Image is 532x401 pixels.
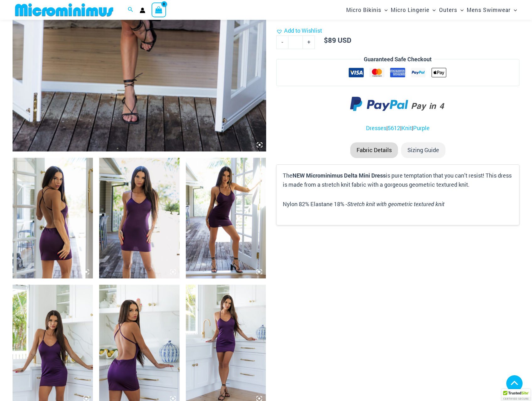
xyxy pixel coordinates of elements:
legend: Guaranteed Safe Checkout [361,55,434,64]
a: - [276,36,288,49]
b: NEW Microminimus Delta Mini Dress [293,172,386,179]
span: Menu Toggle [381,2,388,18]
a: Micro BikinisMenu ToggleMenu Toggle [345,2,389,18]
bdi: 89 USD [324,36,351,45]
a: 5612 [388,124,400,132]
span: Outers [439,2,457,18]
div: TrustedSite Certified [502,389,530,401]
a: Dresses [366,124,386,132]
a: Add to Wishlist [276,26,322,36]
span: Mens Swimwear [467,2,511,18]
span: Menu Toggle [511,2,517,18]
li: Fabric Details [350,142,398,158]
li: Sizing Guide [401,142,445,158]
span: $ [324,36,328,45]
a: Account icon link [140,8,145,13]
img: Delta Purple 5612 Dress [13,158,93,278]
img: MM SHOP LOGO FLAT [13,3,116,17]
a: OutersMenu ToggleMenu Toggle [438,2,465,18]
a: Purple [413,124,430,132]
nav: Site Navigation [344,1,519,19]
a: + [303,36,315,49]
a: View Shopping Cart, empty [152,3,166,17]
a: Search icon link [128,6,133,14]
input: Product quantity [288,36,303,49]
img: Delta Purple 5612 Dress [186,158,266,278]
p: Nylon 82% Elastane 18% - [283,200,513,209]
a: Mens SwimwearMenu ToggleMenu Toggle [465,2,519,18]
span: Micro Lingerie [391,2,429,18]
span: Micro Bikinis [346,2,381,18]
a: Micro LingerieMenu ToggleMenu Toggle [389,2,437,18]
p: | | | [276,124,519,133]
img: Delta Purple 5612 Dress [99,158,180,278]
span: Add to Wishlist [284,27,322,34]
span: Menu Toggle [429,2,436,18]
span: Menu Toggle [457,2,464,18]
i: Stretch knit with geometric textured knit [347,200,444,208]
a: Knit [401,124,412,132]
p: The is pure temptation that you can’t resist! This dress is made from a stretch knit fabric with ... [283,171,513,190]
